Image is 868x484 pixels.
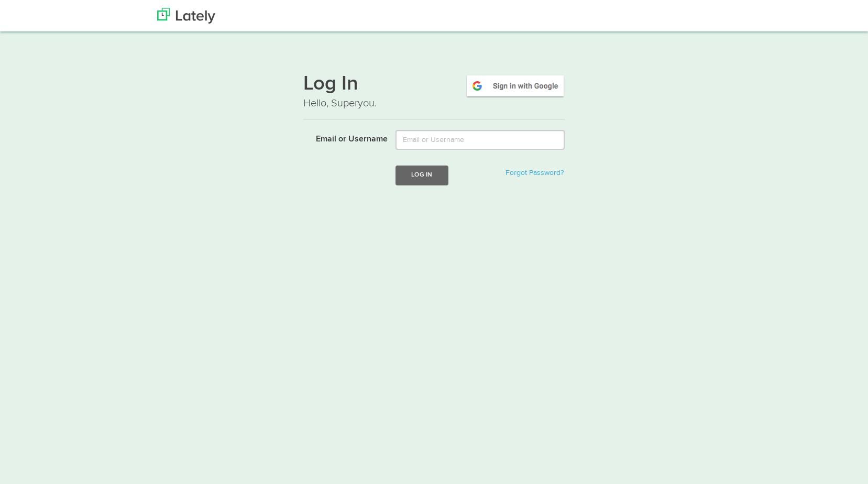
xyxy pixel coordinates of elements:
img: google-signin.png [465,74,565,98]
p: Hello, Superyou. [303,96,565,111]
button: Log In [395,166,448,185]
a: Forgot Password? [506,169,564,177]
label: Email or Username [295,130,388,146]
img: Lately [157,8,215,24]
input: Email or Username [395,130,565,150]
h1: Log In [303,74,565,96]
